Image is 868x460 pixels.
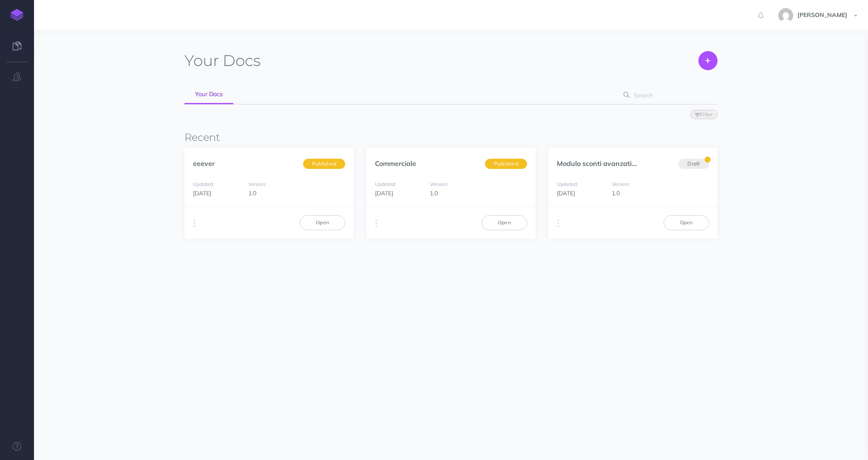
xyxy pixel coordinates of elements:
[690,110,718,119] button: Filter
[557,181,578,187] small: Updated:
[482,215,527,230] a: Open
[11,9,23,21] img: logo-mark.svg
[557,159,637,168] a: Modulo sconti avanzati...
[248,189,256,197] span: 1.0
[557,217,559,229] i: More actions
[184,85,233,104] a: Your Docs
[430,189,438,197] span: 1.0
[557,189,575,197] span: [DATE]
[631,88,704,103] input: Search
[300,215,345,230] a: Open
[793,11,851,19] span: [PERSON_NAME]
[430,181,448,187] small: Version:
[778,8,793,23] img: 76dde8c571c928e94e6063449ed2f3b1.jpg
[193,159,215,168] a: eeever
[375,189,393,197] span: [DATE]
[193,181,214,187] small: Updated:
[375,217,377,229] i: More actions
[184,51,261,70] h1: Docs
[195,90,223,98] span: Your Docs
[184,51,219,70] span: Your
[664,215,709,230] a: Open
[184,132,717,143] h3: Recent
[193,217,196,229] i: More actions
[612,189,620,197] span: 1.0
[375,159,416,168] a: Commerciale
[375,181,396,187] small: Updated:
[612,181,630,187] small: Version:
[248,181,267,187] small: Version:
[193,189,211,197] span: [DATE]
